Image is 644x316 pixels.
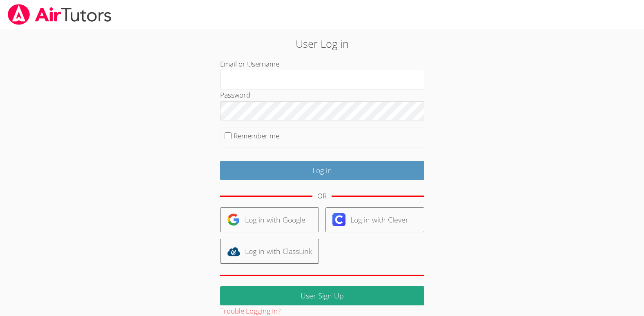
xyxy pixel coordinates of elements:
label: Email or Username [220,59,279,69]
img: google-logo-50288ca7cdecda66e5e0955fdab243c47b7ad437acaf1139b6f446037453330a.svg [227,213,240,226]
h2: User Log in [148,36,496,51]
label: Remember me [234,131,279,140]
img: classlink-logo-d6bb404cc1216ec64c9a2012d9dc4662098be43eaf13dc465df04b49fa7ab582.svg [227,245,240,258]
a: Log in with ClassLink [220,239,319,264]
label: Password [220,90,250,100]
input: Log in [220,161,424,180]
img: clever-logo-6eab21bc6e7a338710f1a6ff85c0baf02591cd810cc4098c63d3a4b26e2feb20.svg [332,213,345,226]
a: Log in with Google [220,207,319,232]
a: User Sign Up [220,286,424,305]
div: OR [317,190,327,202]
img: airtutors_banner-c4298cdbf04f3fff15de1276eac7730deb9818008684d7c2e4769d2f7ddbe033.png [7,4,112,25]
a: Log in with Clever [325,207,424,232]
